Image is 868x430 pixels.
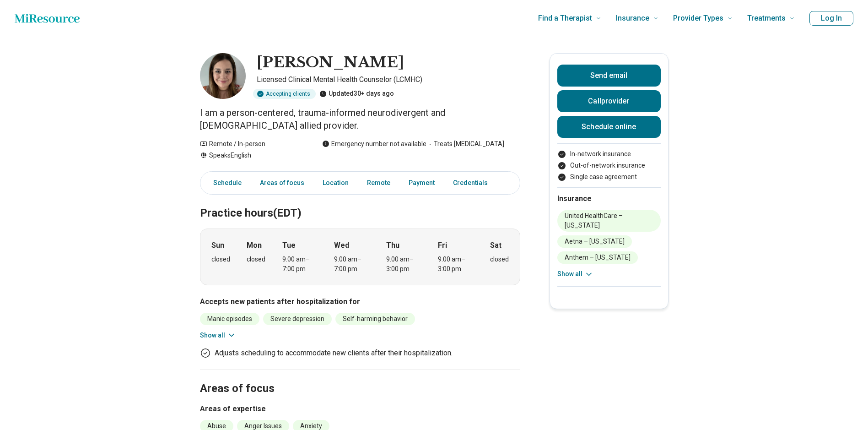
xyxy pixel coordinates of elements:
[200,139,304,149] div: Remote / In-person
[200,403,520,414] h3: Areas of expertise
[200,229,520,285] div: When does the program meet?
[557,161,661,170] li: Out-of-network insurance
[282,255,318,274] div: 9:00 am – 7:00 pm
[247,240,262,251] strong: Mon
[557,172,661,182] li: Single case agreement
[202,174,247,192] a: Schedule
[334,240,349,251] strong: Wed
[215,348,453,359] p: Adjusts scheduling to accommodate new clients after their hospitalization.
[403,174,440,192] a: Payment
[557,116,661,138] a: Schedule online
[557,251,638,264] li: Anthem – [US_STATE]
[254,174,310,192] a: Areas of focus
[673,12,723,25] span: Provider Types
[317,174,354,192] a: Location
[263,313,332,325] li: Severe depression
[335,313,415,325] li: Self-harming behavior
[257,74,520,85] p: Licensed Clinical Mental Health Counselor (LCMHC)
[557,65,661,87] button: Send email
[557,149,661,182] ul: Payment options
[386,240,399,251] strong: Thu
[447,174,499,192] a: Credentials
[200,106,520,132] p: I am a person-centered, trauma-informed neurodivergent and [DEMOGRAPHIC_DATA] allied provider.
[247,255,265,264] div: closed
[361,174,396,192] a: Remote
[211,240,224,251] strong: Sun
[747,12,786,25] span: Treatments
[809,11,853,26] button: Log In
[426,139,504,149] span: Treats [MEDICAL_DATA]
[200,184,520,221] h2: Practice hours (EDT)
[200,151,304,160] div: Speaks English
[538,12,592,25] span: Find a Therapist
[211,255,230,264] div: closed
[282,240,296,251] strong: Tue
[15,9,80,27] a: Home page
[557,193,661,204] h2: Insurance
[557,90,661,112] button: Callprovider
[200,359,520,397] h2: Areas of focus
[319,89,394,99] div: Updated 30+ days ago
[557,210,661,232] li: United HealthCare – [US_STATE]
[438,240,447,251] strong: Fri
[200,331,236,340] button: Show all
[616,12,649,25] span: Insurance
[557,235,632,248] li: Aetna – [US_STATE]
[334,255,369,274] div: 9:00 am – 7:00 pm
[386,255,421,274] div: 9:00 am – 3:00 pm
[200,313,259,325] li: Manic episodes
[322,139,426,149] div: Emergency number not available
[257,53,404,72] h1: [PERSON_NAME]
[490,240,501,251] strong: Sat
[557,149,661,159] li: In-network insurance
[200,53,246,99] img: Kara Ashman, Licensed Clinical Mental Health Counselor (LCMHC)
[253,89,316,99] div: Accepting clients
[557,269,593,279] button: Show all
[490,255,509,264] div: closed
[200,296,520,307] h3: Accepts new patients after hospitalization for
[438,255,473,274] div: 9:00 am – 3:00 pm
